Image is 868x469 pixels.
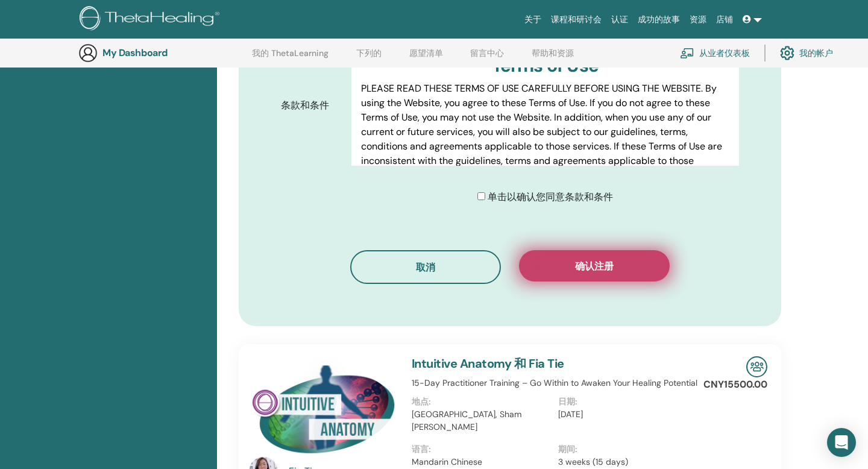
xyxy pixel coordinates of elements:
img: generic-user-icon.jpg [78,43,98,63]
a: 认证 [606,8,633,31]
h3: Terms of Use [361,55,729,77]
span: 取消 [416,261,435,274]
p: 期间: [558,443,697,456]
a: 资源 [685,8,711,31]
img: logo.png [80,6,224,33]
a: 关于 [520,8,546,31]
p: 日期: [558,395,697,408]
p: 语言: [412,443,551,456]
a: 成功的故事 [633,8,685,31]
p: 3 weeks (15 days) [558,456,697,468]
a: 留言中心 [470,48,504,68]
img: In-Person Seminar [746,356,767,377]
img: cog.svg [780,43,794,63]
a: 帮助和资源 [532,48,574,68]
a: 我的帐户 [780,40,833,66]
span: 单击以确认您同意条款和条件 [488,190,613,203]
label: 条款和条件 [272,94,351,117]
a: 愿望清单 [409,48,443,68]
p: 地点: [412,395,551,408]
button: 确认注册 [519,250,670,282]
p: PLEASE READ THESE TERMS OF USE CAREFULLY BEFORE USING THE WEBSITE. By using the Website, you agre... [361,81,729,183]
p: [GEOGRAPHIC_DATA], Sham [PERSON_NAME] [412,408,551,433]
a: 下列的 [356,48,382,68]
p: [DATE] [558,408,697,421]
p: Mandarin Chinese [412,456,551,468]
a: 店铺 [711,8,738,31]
img: chalkboard-teacher.svg [680,48,694,58]
img: Intuitive Anatomy [249,356,397,461]
p: CNY15500.00 [703,377,767,392]
p: 15-Day Practitioner Training – Go Within to Awaken Your Healing Potential [412,377,705,389]
h3: My Dashboard [102,47,223,58]
button: 取消 [350,250,501,284]
a: Intuitive Anatomy 和 Fia Tie [412,356,564,371]
div: Open Intercom Messenger [827,428,856,457]
a: 我的 ThetaLearning [252,48,329,68]
a: 从业者仪表板 [680,40,750,66]
a: 课程和研讨会 [546,8,606,31]
span: 确认注册 [575,260,614,272]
